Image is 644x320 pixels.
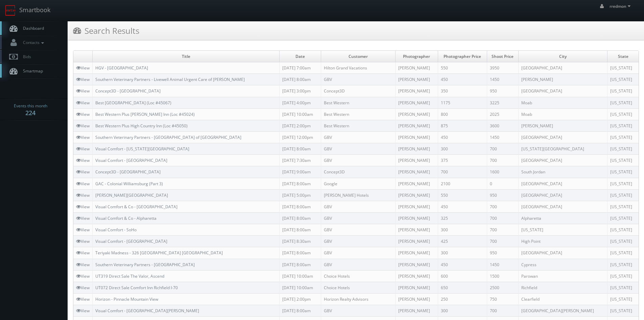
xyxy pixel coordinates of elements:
[280,85,321,97] td: [DATE] 3:00pm
[395,293,438,305] td: [PERSON_NAME]
[487,212,518,224] td: 700
[76,181,90,187] a: View
[280,51,321,62] td: Date
[280,236,321,247] td: [DATE] 8:30am
[321,74,395,85] td: GBV
[518,201,607,212] td: [GEOGRAPHIC_DATA]
[487,108,518,120] td: 2025
[487,178,518,189] td: 0
[280,120,321,131] td: [DATE] 2:00pm
[607,259,639,270] td: [US_STATE]
[395,212,438,224] td: [PERSON_NAME]
[95,238,167,244] a: Visual Comfort - [GEOGRAPHIC_DATA]
[395,97,438,108] td: [PERSON_NAME]
[76,157,90,163] a: View
[321,282,395,293] td: Choice Hotels
[321,97,395,108] td: Best Western
[321,201,395,212] td: GBV
[395,143,438,155] td: [PERSON_NAME]
[438,166,487,178] td: 700
[321,178,395,189] td: Google
[321,120,395,131] td: Best Western
[73,25,139,37] h3: Search Results
[25,109,35,117] strong: 224
[607,178,639,189] td: [US_STATE]
[20,54,31,60] span: Bids
[607,305,639,317] td: [US_STATE]
[76,273,90,279] a: View
[95,65,148,71] a: HGV - [GEOGRAPHIC_DATA]
[607,293,639,305] td: [US_STATE]
[487,155,518,166] td: 700
[487,131,518,143] td: 1450
[95,273,164,279] a: UT319 Direct Sale The Valor, Ascend
[438,247,487,259] td: 300
[487,247,518,259] td: 950
[487,143,518,155] td: 700
[438,189,487,201] td: 550
[95,146,189,152] a: Visual Comfort - [US_STATE][GEOGRAPHIC_DATA]
[438,85,487,97] td: 350
[395,166,438,178] td: [PERSON_NAME]
[518,85,607,97] td: [GEOGRAPHIC_DATA]
[95,134,241,140] a: Southern Veterinary Partners - [GEOGRAPHIC_DATA] of [GEOGRAPHIC_DATA]
[518,51,607,62] td: City
[607,224,639,236] td: [US_STATE]
[607,282,639,293] td: [US_STATE]
[438,155,487,166] td: 375
[280,293,321,305] td: [DATE] 2:00pm
[395,201,438,212] td: [PERSON_NAME]
[395,305,438,317] td: [PERSON_NAME]
[607,201,639,212] td: [US_STATE]
[321,305,395,317] td: GBV
[395,270,438,282] td: [PERSON_NAME]
[395,51,438,62] td: Photographer
[395,85,438,97] td: [PERSON_NAME]
[280,155,321,166] td: [DATE] 7:30am
[95,204,177,210] a: Visual Comfort & Co - [GEOGRAPHIC_DATA]
[95,250,223,256] a: Teriyaki Madness - 326 [GEOGRAPHIC_DATA] [GEOGRAPHIC_DATA]
[76,296,90,302] a: View
[95,296,158,302] a: Horizon - Pinnacle Mountain View
[280,201,321,212] td: [DATE] 8:00am
[321,108,395,120] td: Best Western
[76,169,90,175] a: View
[518,270,607,282] td: Parowan
[607,155,639,166] td: [US_STATE]
[395,178,438,189] td: [PERSON_NAME]
[76,123,90,129] a: View
[95,157,167,163] a: Visual Comfort - [GEOGRAPHIC_DATA]
[607,74,639,85] td: [US_STATE]
[321,51,395,62] td: Customer
[607,247,639,259] td: [US_STATE]
[20,25,44,31] span: Dashboard
[76,250,90,256] a: View
[280,143,321,155] td: [DATE] 8:00am
[518,155,607,166] td: [GEOGRAPHIC_DATA]
[280,97,321,108] td: [DATE] 4:00pm
[518,120,607,131] td: [PERSON_NAME]
[395,120,438,131] td: [PERSON_NAME]
[438,293,487,305] td: 250
[5,5,16,16] img: smartbook-logo.png
[321,62,395,74] td: Hilton Grand Vacations
[607,51,639,62] td: State
[438,62,487,74] td: 550
[487,62,518,74] td: 3950
[607,97,639,108] td: [US_STATE]
[607,270,639,282] td: [US_STATE]
[395,62,438,74] td: [PERSON_NAME]
[518,224,607,236] td: [US_STATE]
[518,247,607,259] td: [GEOGRAPHIC_DATA]
[95,262,195,268] a: Southern Veterinary Partners - [GEOGRAPHIC_DATA]
[95,77,245,82] a: Southern Veterinary Partners - Livewell Animal Urgent Care of [PERSON_NAME]
[95,123,188,129] a: Best Western Plus High Country Inn (Loc #45050)
[321,247,395,259] td: GBV
[321,270,395,282] td: Choice Hotels
[321,293,395,305] td: Horizon Realty Advisors
[607,62,639,74] td: [US_STATE]
[487,282,518,293] td: 2500
[487,236,518,247] td: 700
[438,51,487,62] td: Photographer Price
[518,166,607,178] td: South Jordan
